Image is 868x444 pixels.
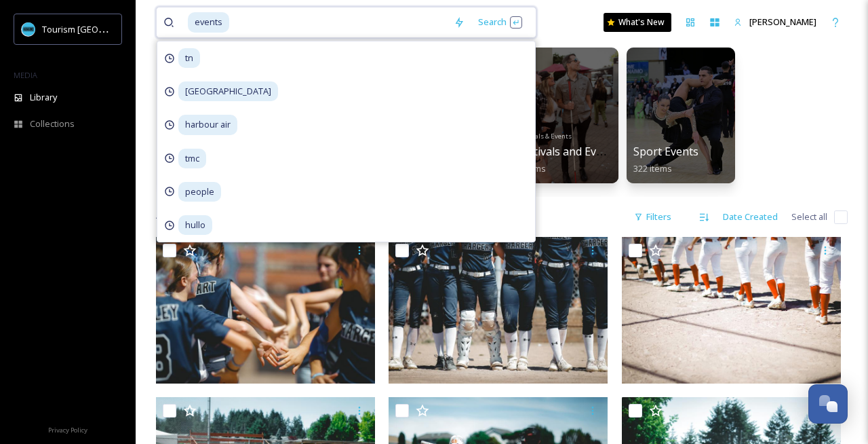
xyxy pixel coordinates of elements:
[471,9,529,35] div: Search
[178,48,200,68] span: tn
[48,421,87,437] a: Privacy Policy
[389,237,608,383] img: TylerCave_Naniamo_July_Softball_181.jpg
[14,70,37,80] span: MEDIA
[633,145,698,174] a: Sport Events322 items
[749,16,816,28] span: [PERSON_NAME]
[178,215,212,235] span: hullo
[178,182,221,202] span: people
[178,115,237,134] span: harbour air
[604,13,671,32] a: What's New
[48,426,87,434] span: Privacy Policy
[156,210,188,223] span: 432 file s
[188,12,229,32] span: events
[517,128,618,174] a: Festivals & EventsFestivals and Events5 items
[716,204,785,230] div: Date Created
[30,117,75,130] span: Collections
[808,384,848,424] button: Open Chat
[22,22,35,36] img: tourism_nanaimo_logo.jpeg
[30,91,57,104] span: Library
[517,132,572,141] span: Festivals & Events
[42,22,163,35] span: Tourism [GEOGRAPHIC_DATA]
[178,149,206,168] span: tmc
[517,144,618,159] span: Festivals and Events
[727,9,823,35] a: [PERSON_NAME]
[622,237,841,383] img: TylerCave_Naniamo_July_Softball_172.jpg
[633,144,698,159] span: Sport Events
[627,204,678,230] div: Filters
[791,210,827,223] span: Select all
[156,237,375,383] img: TylerCave_Naniamo_July_Softball_191.jpg
[178,81,278,101] span: [GEOGRAPHIC_DATA]
[633,162,672,174] span: 322 items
